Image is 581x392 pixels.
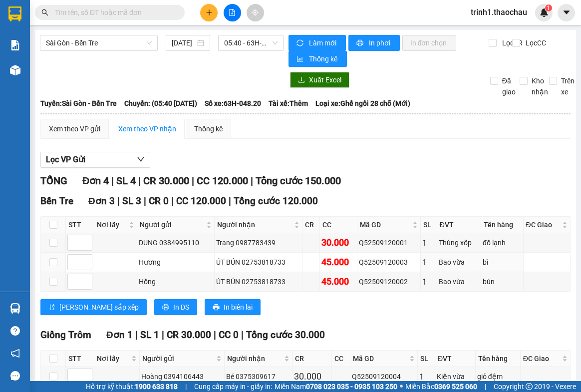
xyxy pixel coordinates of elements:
button: In đơn chọn [402,35,457,51]
span: Miền Bắc [405,381,477,392]
span: | [229,195,231,207]
span: Người nhận [217,219,292,230]
span: | [171,195,174,207]
span: In phơi [369,37,392,48]
strong: 1900 633 818 [135,383,178,391]
span: plus [206,9,213,16]
div: 1 [422,256,435,269]
th: CR [292,351,332,367]
div: Kiện vừa [437,371,474,382]
div: ÚT BÚN 02753818733 [216,257,301,268]
span: Làm mới [309,37,338,48]
b: Tuyến: Sài Gòn - Bến Tre [40,99,117,107]
span: download [298,76,305,84]
td: Q52509120004 [350,367,418,387]
span: file-add [229,9,236,16]
div: Bé 0375309617 [226,371,290,382]
span: Miền Nam [275,381,397,392]
button: caret-down [558,4,575,21]
span: Người gửi [142,353,214,364]
div: Q52509120003 [359,257,419,268]
span: message [10,371,20,381]
span: In DS [173,302,189,313]
th: SL [421,217,437,233]
div: 1 [422,237,435,249]
span: Lọc VP Gửi [46,153,85,166]
span: CC 120.000 [176,195,226,207]
span: printer [356,39,365,47]
span: search [41,9,48,16]
span: SL 1 [140,329,159,341]
span: bar-chart [296,55,305,63]
span: Đơn 3 [88,195,115,207]
span: | [162,329,164,341]
span: Đơn 4 [82,175,109,187]
span: | [192,175,194,187]
div: DUNG 0384995110 [139,237,213,248]
span: Trên xe [557,75,579,97]
span: Kho nhận [528,75,552,97]
span: | [111,175,114,187]
span: notification [10,349,20,358]
img: warehouse-icon [10,303,20,314]
th: Tên hàng [481,217,524,233]
div: ÚT BÚN 02753818733 [216,276,301,287]
span: ⚪️ [400,385,403,389]
span: Cung cấp máy in - giấy in: [194,381,272,392]
span: sort-ascending [48,304,55,312]
span: Hỗ trợ kỹ thuật: [86,381,178,392]
div: Q52509120001 [359,237,419,248]
button: file-add [224,4,241,21]
button: syncLàm mới [289,35,346,51]
span: | [117,195,120,207]
span: Tổng cước 30.000 [246,329,325,341]
div: Q52509120002 [359,276,419,287]
span: ĐC Giao [523,353,560,364]
div: Bao vừa [439,257,479,268]
button: printerIn phơi [348,35,400,51]
span: | [138,175,141,187]
span: Số xe: 63H-048.20 [205,98,261,109]
div: 1 [419,371,433,383]
div: 45.000 [321,275,355,289]
div: Thống kê [194,123,223,134]
span: Nơi lấy [97,353,129,364]
button: Lọc VP Gửi [40,152,150,168]
img: solution-icon [10,40,20,50]
div: Xem theo VP nhận [118,123,176,134]
div: đồ lạnh [483,237,522,248]
button: bar-chartThống kê [289,51,347,67]
span: Loại xe: Ghế ngồi 28 chỗ (Mới) [315,98,410,109]
td: Q52509120003 [357,253,421,272]
div: bún [483,276,522,287]
span: | [485,381,486,392]
span: Đã giao [498,75,520,97]
span: Lọc CC [522,37,548,48]
span: Nơi lấy [97,219,127,230]
td: Q52509120002 [357,272,421,292]
span: Bến Tre [40,195,73,207]
button: sort-ascending[PERSON_NAME] sắp xếp [40,299,147,315]
div: Bao vừa [439,276,479,287]
button: plus [200,4,218,21]
div: giỏ đệm [477,371,519,382]
span: sync [296,39,305,47]
span: Thống kê [309,53,339,64]
span: Đơn 1 [106,329,133,341]
span: Lọc CR [498,37,524,48]
th: ĐVT [437,217,481,233]
span: question-circle [10,326,20,336]
div: 30.000 [321,236,355,250]
img: warehouse-icon [10,65,20,75]
div: Thùng xốp [439,237,479,248]
span: trinh1.thaochau [463,6,535,18]
th: ĐVT [435,351,476,367]
span: 1 [547,4,550,11]
div: Q52509120004 [352,371,416,382]
span: | [251,175,253,187]
img: logo-vxr [8,6,21,21]
span: Người gửi [140,219,204,230]
td: Q52509120001 [357,233,421,253]
span: Mã GD [353,353,407,364]
div: bì [483,257,522,268]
